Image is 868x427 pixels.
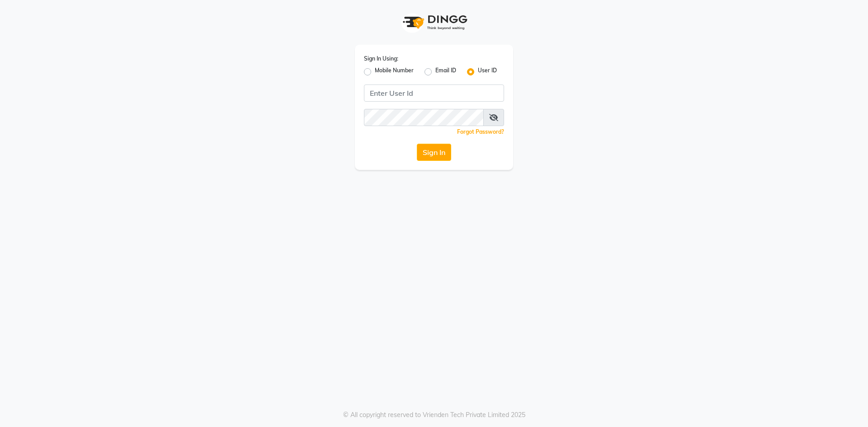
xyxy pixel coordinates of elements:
input: Username [364,84,504,102]
a: Forgot Password? [457,128,504,135]
img: logo1.svg [398,9,470,36]
label: Mobile Number [375,66,414,77]
label: Email ID [435,66,456,77]
button: Sign In [417,144,451,161]
input: Username [364,109,484,126]
label: User ID [478,66,497,77]
label: Sign In Using: [364,55,398,63]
